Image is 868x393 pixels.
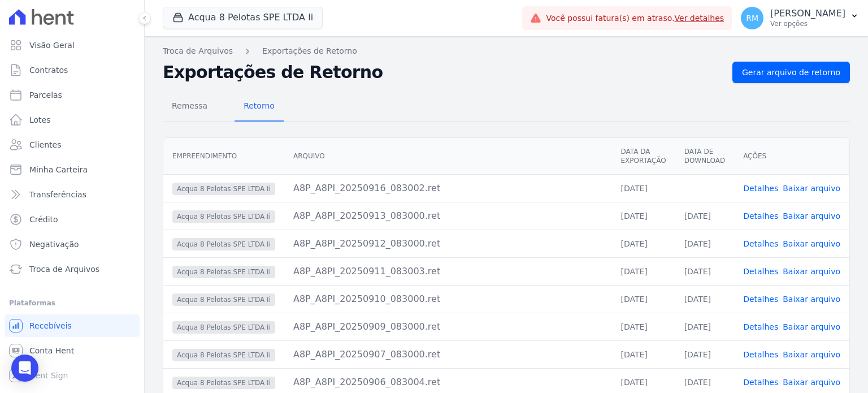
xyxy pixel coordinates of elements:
span: Clientes [29,139,61,150]
a: Recebíveis [5,314,140,337]
a: Conta Hent [5,339,140,362]
div: A8P_A8PI_20250916_083002.ret [293,182,603,195]
span: Você possui fatura(s) em atraso. [546,12,724,24]
a: Minha Carteira [5,158,140,181]
span: Recebíveis [29,320,72,331]
span: Acqua 8 Pelotas SPE LTDA Ii [172,293,275,306]
nav: Tab selector [163,92,284,122]
span: Contratos [29,64,68,76]
a: Troca de Arquivos [163,45,233,57]
p: Ver opções [770,19,845,28]
a: Remessa [163,92,216,122]
h2: Exportações de Retorno [163,62,723,83]
a: Baixar arquivo [783,267,840,276]
span: Transferências [29,189,86,200]
td: [DATE] [611,230,675,257]
div: A8P_A8PI_20250910_083000.ret [293,292,603,306]
td: [DATE] [611,285,675,313]
span: Acqua 8 Pelotas SPE LTDA Ii [172,210,275,223]
a: Contratos [5,59,140,81]
a: Exportações de Retorno [262,45,357,57]
a: Detalhes [743,378,778,387]
span: Acqua 8 Pelotas SPE LTDA Ii [172,266,275,278]
td: [DATE] [675,202,734,230]
a: Parcelas [5,84,140,106]
div: A8P_A8PI_20250912_083000.ret [293,237,603,251]
span: Acqua 8 Pelotas SPE LTDA Ii [172,238,275,251]
span: Remessa [165,94,214,117]
span: Acqua 8 Pelotas SPE LTDA Ii [172,377,275,389]
div: A8P_A8PI_20250907_083000.ret [293,348,603,361]
div: A8P_A8PI_20250909_083000.ret [293,320,603,334]
th: Data de Download [675,138,734,175]
a: Detalhes [743,322,778,331]
span: Retorno [237,94,281,117]
a: Ver detalhes [675,14,724,23]
span: Minha Carteira [29,164,88,175]
p: [PERSON_NAME] [770,8,845,19]
a: Negativação [5,233,140,256]
div: A8P_A8PI_20250911_083003.ret [293,265,603,278]
span: Gerar arquivo de retorno [742,67,840,78]
a: Detalhes [743,267,778,276]
div: Plataformas [9,296,135,310]
a: Lotes [5,109,140,131]
th: Empreendimento [163,138,284,175]
a: Baixar arquivo [783,350,840,359]
a: Detalhes [743,239,778,248]
a: Detalhes [743,295,778,304]
span: Acqua 8 Pelotas SPE LTDA Ii [172,349,275,361]
td: [DATE] [611,340,675,368]
span: Acqua 8 Pelotas SPE LTDA Ii [172,321,275,334]
nav: Breadcrumb [163,45,850,57]
td: [DATE] [675,340,734,368]
a: Troca de Arquivos [5,258,140,280]
td: [DATE] [675,257,734,285]
a: Detalhes [743,211,778,221]
span: Parcelas [29,89,62,101]
div: A8P_A8PI_20250913_083000.ret [293,209,603,223]
button: Acqua 8 Pelotas SPE LTDA Ii [163,7,323,28]
td: [DATE] [611,313,675,340]
div: A8P_A8PI_20250906_083004.ret [293,375,603,389]
span: Negativação [29,239,79,250]
span: Troca de Arquivos [29,264,99,275]
td: [DATE] [675,313,734,340]
span: Crédito [29,214,58,225]
span: Lotes [29,114,51,126]
a: Baixar arquivo [783,378,840,387]
a: Transferências [5,183,140,206]
a: Clientes [5,133,140,156]
div: Open Intercom Messenger [11,355,38,382]
button: RM [PERSON_NAME] Ver opções [732,2,868,34]
th: Ações [734,138,849,175]
a: Baixar arquivo [783,295,840,304]
a: Gerar arquivo de retorno [732,62,850,83]
a: Detalhes [743,350,778,359]
td: [DATE] [611,257,675,285]
a: Retorno [235,92,284,122]
a: Crédito [5,208,140,231]
td: [DATE] [611,174,675,202]
span: Conta Hent [29,345,74,356]
a: Baixar arquivo [783,239,840,248]
td: [DATE] [611,202,675,230]
span: RM [746,14,758,22]
a: Visão Geral [5,34,140,57]
a: Detalhes [743,184,778,193]
a: Baixar arquivo [783,322,840,331]
span: Acqua 8 Pelotas SPE LTDA Ii [172,183,275,195]
a: Baixar arquivo [783,211,840,221]
td: [DATE] [675,285,734,313]
td: [DATE] [675,230,734,257]
th: Data da Exportação [611,138,675,175]
span: Visão Geral [29,40,75,51]
a: Baixar arquivo [783,184,840,193]
th: Arquivo [284,138,612,175]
